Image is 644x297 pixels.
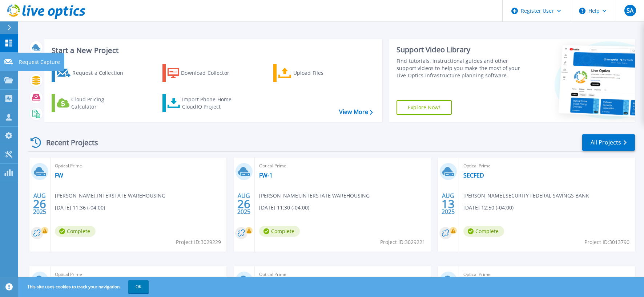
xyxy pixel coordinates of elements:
a: FW [55,172,63,179]
span: Optical Prime [55,162,222,170]
div: Request a Collection [72,66,130,80]
a: All Projects [582,134,635,151]
div: Import Phone Home CloudIQ Project [182,96,239,110]
span: 26 [33,201,46,207]
a: Request a Collection [52,64,133,82]
h3: Start a New Project [52,46,373,54]
a: Upload Files [273,64,354,82]
div: AUG 2025 [441,191,455,217]
a: View More [339,109,373,115]
a: Explore Now! [397,100,452,115]
span: Project ID: 3013790 [584,238,629,246]
div: AUG 2025 [237,191,251,217]
a: SECFED [463,172,484,179]
div: Cloud Pricing Calculator [71,96,129,110]
div: Support Video Library [397,45,521,54]
span: Complete [55,226,96,237]
div: Download Collector [181,66,239,80]
div: AUG 2025 [33,191,47,217]
span: [DATE] 12:50 (-04:00) [463,204,514,212]
span: Optical Prime [55,270,222,278]
a: Cloud Pricing Calculator [52,94,133,112]
span: Project ID: 3029221 [380,238,425,246]
span: Complete [259,226,300,237]
div: Upload Files [293,66,351,80]
button: OK [128,280,149,293]
span: 13 [442,201,455,207]
span: [PERSON_NAME] , INTERSTATE WAREHOUSING [55,192,165,200]
a: Download Collector [162,64,243,82]
p: Request Capture [19,53,60,72]
span: Complete [463,226,504,237]
span: [PERSON_NAME] , INTERSTATE WAREHOUSING [259,192,370,200]
span: Optical Prime [463,270,631,278]
span: Project ID: 3029229 [176,238,221,246]
span: 26 [237,201,250,207]
span: Optical Prime [463,162,631,170]
span: SA [627,8,633,13]
a: FW-1 [259,172,273,179]
span: [DATE] 11:36 (-04:00) [55,204,105,212]
span: [PERSON_NAME] , SECURITY FEDERAL SAVINGS BANK [463,192,589,200]
span: Optical Prime [259,162,426,170]
span: Optical Prime [259,270,426,278]
span: [DATE] 11:30 (-04:00) [259,204,309,212]
span: This site uses cookies to track your navigation. [20,280,149,293]
div: Recent Projects [28,134,108,151]
div: Find tutorials, instructional guides and other support videos to help you make the most of your L... [397,57,521,79]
